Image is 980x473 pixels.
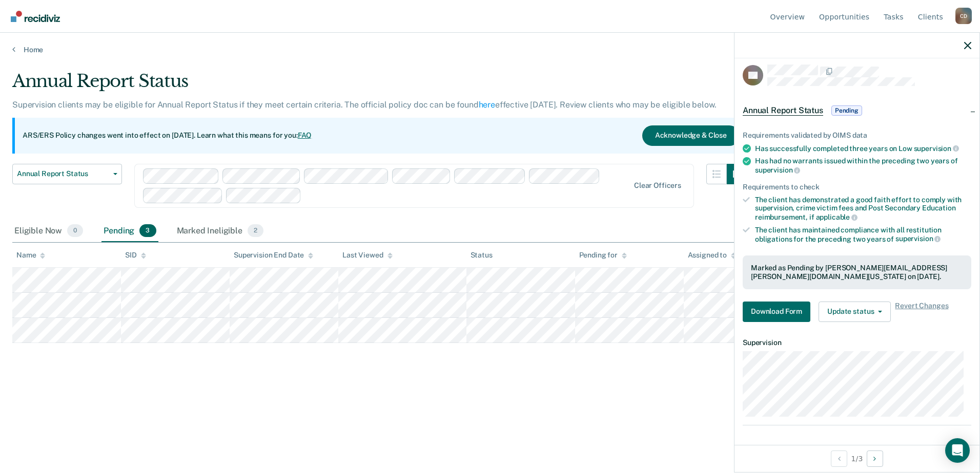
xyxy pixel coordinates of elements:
[755,144,971,153] div: Has successfully completed three years on Low
[819,302,891,322] button: Update status
[125,251,146,260] div: SID
[734,94,979,127] div: Annual Report StatusPending
[831,450,847,467] button: Previous Opportunity
[642,125,740,146] button: Acknowledge & Close
[298,131,312,139] a: FAQ
[17,169,109,178] span: Annual Report Status
[23,131,312,141] p: ARS/ERS Policy changes went into effect on [DATE]. Learn what this means for you:
[955,8,972,24] button: Profile dropdown button
[67,224,83,238] span: 0
[16,251,45,260] div: Name
[743,131,971,140] div: Requirements validated by OIMS data
[139,224,156,238] span: 3
[12,71,747,100] div: Annual Report Status
[12,45,968,54] a: Home
[755,157,971,174] div: Has had no warrants issued within the preceding two years of
[895,302,948,322] span: Revert Changes
[755,166,800,174] span: supervision
[743,183,971,191] div: Requirements to check
[342,251,392,260] div: Last Viewed
[634,181,681,190] div: Clear officers
[175,220,266,243] div: Marked Ineligible
[471,251,493,260] div: Status
[945,438,970,463] div: Open Intercom Messenger
[11,11,60,22] img: Recidiviz
[101,220,158,243] div: Pending
[579,251,627,260] div: Pending for
[743,338,971,347] dt: Supervision
[895,234,941,243] span: supervision
[755,196,971,222] div: The client has demonstrated a good faith effort to comply with supervision, crime victim fees and...
[743,302,814,322] a: Navigate to form link
[743,105,823,116] span: Annual Report Status
[479,100,495,110] a: here
[743,302,810,322] button: Download Form
[688,251,736,260] div: Assigned to
[734,445,979,472] div: 1 / 3
[234,251,313,260] div: Supervision End Date
[816,213,857,221] span: applicable
[914,144,959,153] span: supervision
[751,264,963,281] div: Marked as Pending by [PERSON_NAME][EMAIL_ADDRESS][PERSON_NAME][DOMAIN_NAME][US_STATE] on [DATE].
[867,450,883,467] button: Next Opportunity
[955,8,972,24] div: C D
[12,100,716,110] p: Supervision clients may be eligible for Annual Report Status if they meet certain criteria. The o...
[248,224,263,238] span: 2
[12,220,85,243] div: Eligible Now
[755,226,971,243] div: The client has maintained compliance with all restitution obligations for the preceding two years of
[831,105,862,116] span: Pending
